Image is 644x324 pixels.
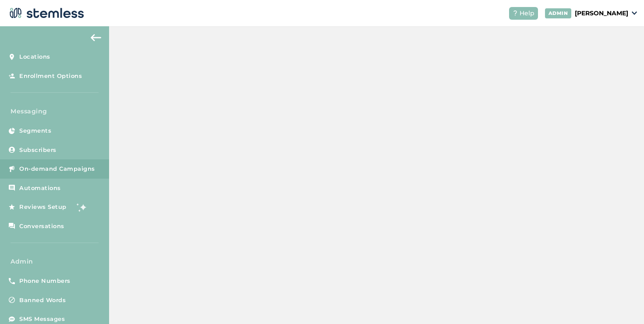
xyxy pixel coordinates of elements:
[7,4,84,22] img: logo-dark-0685b13c.svg
[19,315,65,324] span: SMS Messages
[19,72,82,81] span: Enrollment Options
[520,9,534,18] span: Help
[575,9,628,18] p: [PERSON_NAME]
[19,165,95,173] span: On-demand Campaigns
[513,11,518,16] img: icon-help-white-03924b79.svg
[19,277,71,285] span: Phone Numbers
[19,53,50,61] span: Locations
[19,127,51,135] span: Segments
[600,282,644,324] iframe: Chat Widget
[19,184,61,193] span: Automations
[19,203,67,211] span: Reviews Setup
[19,296,66,305] span: Banned Words
[19,146,57,155] span: Subscribers
[19,222,64,231] span: Conversations
[545,8,572,18] div: ADMIN
[73,198,91,216] img: glitter-stars-b7820f95.gif
[91,34,101,41] img: icon-arrow-back-accent-c549486e.svg
[632,11,637,15] img: icon_down-arrow-small-66adaf34.svg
